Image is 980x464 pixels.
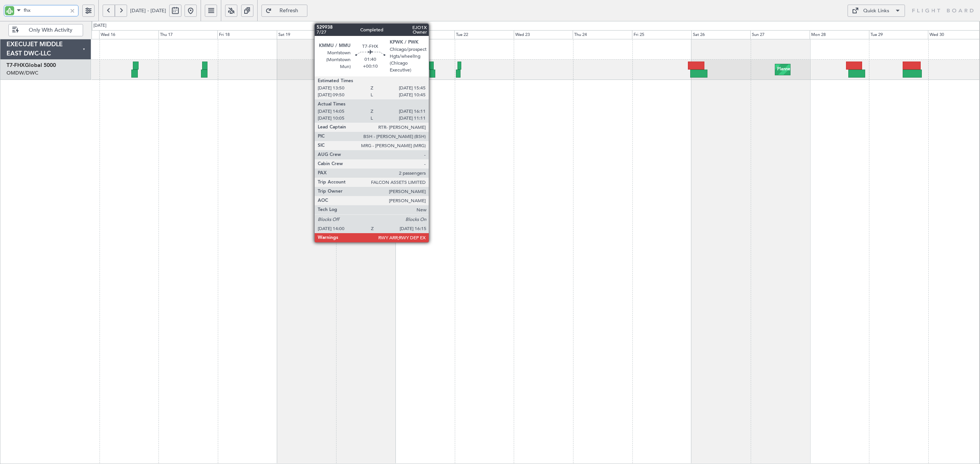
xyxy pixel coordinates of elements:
div: Thu 24 [573,30,632,39]
div: [DATE] [93,23,106,29]
span: T7-FHX [7,63,25,68]
div: Sun 27 [750,30,810,39]
div: Tue 29 [869,30,928,39]
span: Only With Activity [20,28,80,33]
div: Planned Maint [GEOGRAPHIC_DATA] ([GEOGRAPHIC_DATA]) [777,64,898,75]
span: [DATE] - [DATE] [130,7,166,14]
div: Fri 18 [217,30,277,39]
span: Refresh [273,8,305,13]
button: Only With Activity [8,24,83,36]
div: Sat 19 [277,30,336,39]
div: Sun 20 [336,30,395,39]
div: Mon 21 [395,30,454,39]
div: Quick Links [863,7,889,15]
button: Refresh [261,5,307,17]
div: Tue 22 [454,30,514,39]
div: Thu 17 [158,30,218,39]
div: Mon 28 [810,30,869,39]
a: OMDW/DWC [7,70,38,76]
div: Wed 16 [99,30,158,39]
div: Sat 26 [691,30,751,39]
button: Quick Links [848,5,905,17]
div: Fri 25 [632,30,691,39]
div: Wed 23 [514,30,573,39]
a: T7-FHXGlobal 5000 [7,63,56,68]
input: A/C (Reg. or Type) [24,5,67,16]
